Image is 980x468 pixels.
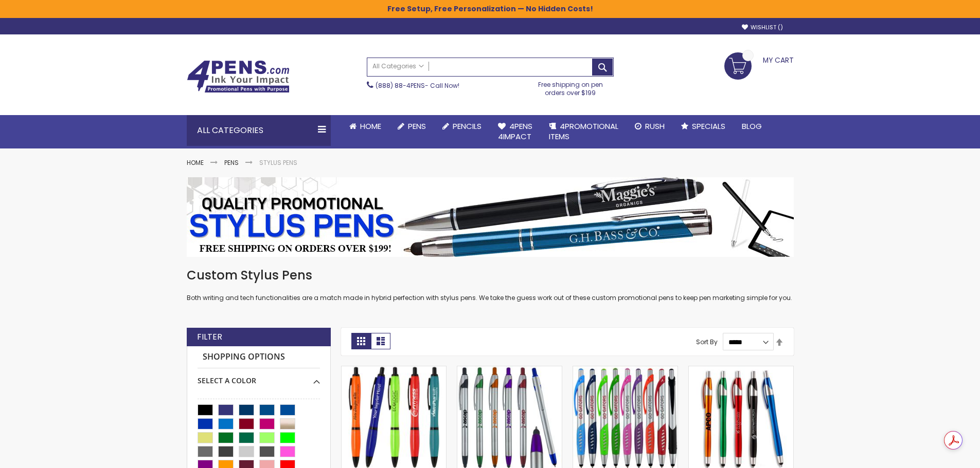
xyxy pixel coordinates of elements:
[197,331,222,343] strong: Filter
[376,81,459,90] span: - Call Now!
[198,346,320,368] strong: Shopping Options
[198,368,320,386] div: Select A Color
[342,366,446,375] a: Neon-Bright Promo Pens - Special Offer
[627,115,673,138] a: Rush
[376,81,425,90] a: (888) 88-4PENS
[692,121,725,132] span: Specials
[490,115,541,148] a: 4Pens4impact
[434,115,490,138] a: Pencils
[367,58,429,75] a: All Categories
[187,158,204,167] a: Home
[224,158,239,167] a: Pens
[734,115,770,138] a: Blog
[457,366,562,375] a: Slim Jen Silver Stylus
[645,121,665,132] span: Rush
[408,121,426,132] span: Pens
[187,267,794,303] div: Both writing and tech functionalities are a match made in hybrid perfection with stylus pens. We ...
[673,115,734,138] a: Specials
[689,366,793,375] a: Promotional iSlimster Stylus Click Pen
[696,338,718,346] label: Sort By
[259,158,297,167] strong: Stylus Pens
[742,121,762,132] span: Blog
[549,121,618,142] span: 4PROMOTIONAL ITEMS
[187,267,794,284] h1: Custom Stylus Pens
[341,115,389,138] a: Home
[187,60,290,93] img: 4Pens Custom Pens and Promotional Products
[453,121,482,132] span: Pencils
[573,366,678,375] a: Lexus Stylus Pen
[742,24,783,31] a: Wishlist
[498,121,532,142] span: 4Pens 4impact
[351,333,371,349] strong: Grid
[187,115,331,146] div: All Categories
[541,115,627,148] a: 4PROMOTIONALITEMS
[527,77,614,97] div: Free shipping on pen orders over $199
[187,177,794,257] img: Stylus Pens
[360,121,381,132] span: Home
[372,62,424,70] span: All Categories
[389,115,434,138] a: Pens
